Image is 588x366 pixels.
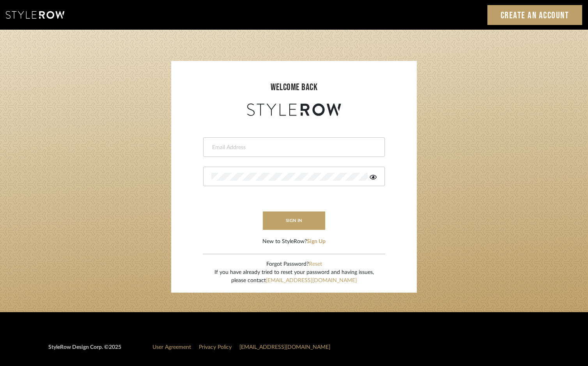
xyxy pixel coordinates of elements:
[152,345,191,350] a: User Agreement
[487,5,583,25] a: Create an Account
[307,238,326,246] button: Sign Up
[309,260,322,268] button: Reset
[262,238,326,246] div: New to StyleRow?
[214,260,374,268] div: Forgot Password?
[211,144,375,151] input: Email Address
[266,278,357,283] a: [EMAIL_ADDRESS][DOMAIN_NAME]
[214,268,374,285] div: If you have already tried to reset your password and having issues, please contact
[239,345,330,350] a: [EMAIL_ADDRESS][DOMAIN_NAME]
[263,211,325,230] button: sign in
[199,345,232,350] a: Privacy Policy
[179,80,409,94] div: welcome back
[48,343,121,358] div: StyleRow Design Corp. ©2025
